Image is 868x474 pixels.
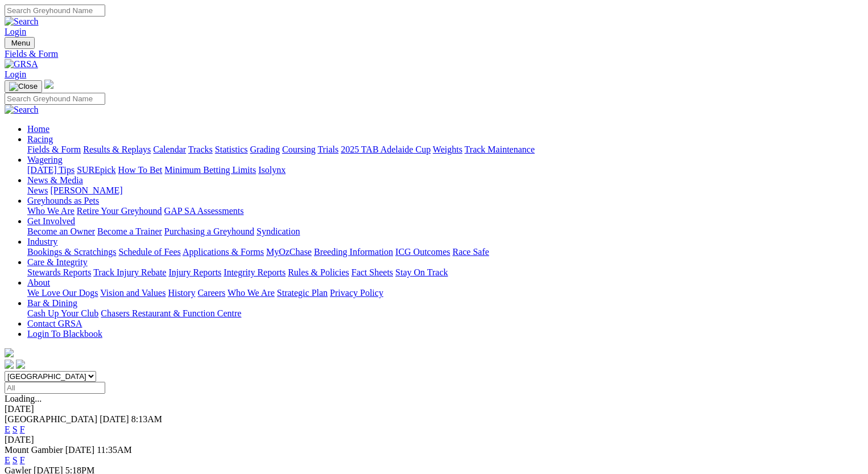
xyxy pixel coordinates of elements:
[13,455,18,465] a: S
[27,186,863,196] div: News & Media
[27,175,83,185] a: News & Media
[5,382,105,394] input: Select date
[27,226,95,236] a: Become an Owner
[27,267,91,277] a: Stewards Reports
[5,27,26,36] a: Login
[27,319,82,328] a: Contact GRSA
[228,288,275,298] a: Who We Are
[168,288,195,298] a: History
[168,267,221,277] a: Injury Reports
[5,105,39,115] img: Search
[153,145,186,154] a: Calendar
[27,329,102,339] a: Login To Blackbook
[27,226,863,237] div: Get Involved
[27,257,88,267] a: Care & Integrity
[330,288,383,298] a: Privacy Policy
[5,404,863,414] div: [DATE]
[164,165,256,175] a: Minimum Betting Limits
[101,308,241,318] a: Chasers Restaurant & Function Centre
[250,145,280,154] a: Grading
[16,360,25,369] img: twitter.svg
[77,165,115,175] a: SUREpick
[27,124,49,134] a: Home
[27,298,77,308] a: Bar & Dining
[5,93,105,105] input: Search
[183,247,264,257] a: Applications & Forms
[288,267,349,277] a: Rules & Policies
[27,206,863,216] div: Greyhounds as Pets
[5,424,10,434] a: E
[83,145,151,154] a: Results & Replays
[11,39,30,47] span: Menu
[93,267,166,277] a: Track Injury Rebate
[27,267,863,278] div: Care & Integrity
[452,247,489,257] a: Race Safe
[5,69,26,79] a: Login
[44,80,53,89] img: logo-grsa-white.png
[197,288,225,298] a: Careers
[27,288,863,298] div: About
[5,455,10,465] a: E
[266,247,312,257] a: MyOzChase
[65,445,95,455] span: [DATE]
[282,145,316,154] a: Coursing
[27,155,63,164] a: Wagering
[131,414,162,424] span: 8:13AM
[5,394,42,403] span: Loading...
[258,165,286,175] a: Isolynx
[317,145,338,154] a: Trials
[27,145,863,155] div: Racing
[395,267,448,277] a: Stay On Track
[5,59,38,69] img: GRSA
[5,80,42,93] button: Toggle navigation
[188,145,213,154] a: Tracks
[5,17,39,27] img: Search
[27,216,75,226] a: Get Involved
[5,5,105,17] input: Search
[20,424,25,434] a: F
[100,414,129,424] span: [DATE]
[395,247,450,257] a: ICG Outcomes
[27,186,48,195] a: News
[352,267,393,277] a: Fact Sheets
[341,145,431,154] a: 2025 TAB Adelaide Cup
[27,247,116,257] a: Bookings & Scratchings
[164,226,254,236] a: Purchasing a Greyhound
[27,145,81,154] a: Fields & Form
[27,237,57,246] a: Industry
[27,165,75,175] a: [DATE] Tips
[5,37,35,49] button: Toggle navigation
[5,348,14,357] img: logo-grsa-white.png
[277,288,328,298] a: Strategic Plan
[224,267,286,277] a: Integrity Reports
[5,414,97,424] span: [GEOGRAPHIC_DATA]
[27,165,863,175] div: Wagering
[433,145,462,154] a: Weights
[5,360,14,369] img: facebook.svg
[27,134,53,144] a: Racing
[5,49,863,59] a: Fields & Form
[314,247,393,257] a: Breeding Information
[118,165,163,175] a: How To Bet
[9,82,38,91] img: Close
[465,145,535,154] a: Track Maintenance
[13,424,18,434] a: S
[50,186,122,195] a: [PERSON_NAME]
[27,308,98,318] a: Cash Up Your Club
[27,308,863,319] div: Bar & Dining
[164,206,244,216] a: GAP SA Assessments
[257,226,300,236] a: Syndication
[97,445,132,455] span: 11:35AM
[20,455,25,465] a: F
[77,206,162,216] a: Retire Your Greyhound
[97,226,162,236] a: Become a Trainer
[27,247,863,257] div: Industry
[100,288,166,298] a: Vision and Values
[215,145,248,154] a: Statistics
[27,196,99,205] a: Greyhounds as Pets
[27,278,50,287] a: About
[27,206,75,216] a: Who We Are
[5,445,63,455] span: Mount Gambier
[5,435,863,445] div: [DATE]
